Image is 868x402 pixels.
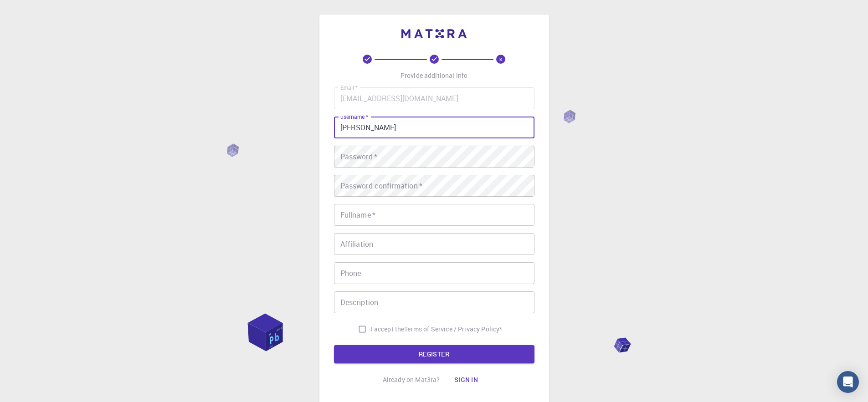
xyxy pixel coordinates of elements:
div: Open Intercom Messenger [837,371,859,393]
label: username [340,113,368,121]
p: Terms of Service / Privacy Policy * [404,325,502,334]
text: 3 [499,56,502,62]
button: Sign in [447,371,485,389]
p: Provide additional info [401,71,467,80]
p: Already on Mat3ra? [383,375,440,384]
span: I accept the [371,325,405,334]
a: Terms of Service / Privacy Policy* [404,325,502,334]
button: REGISTER [334,345,534,363]
label: Email [340,84,358,92]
